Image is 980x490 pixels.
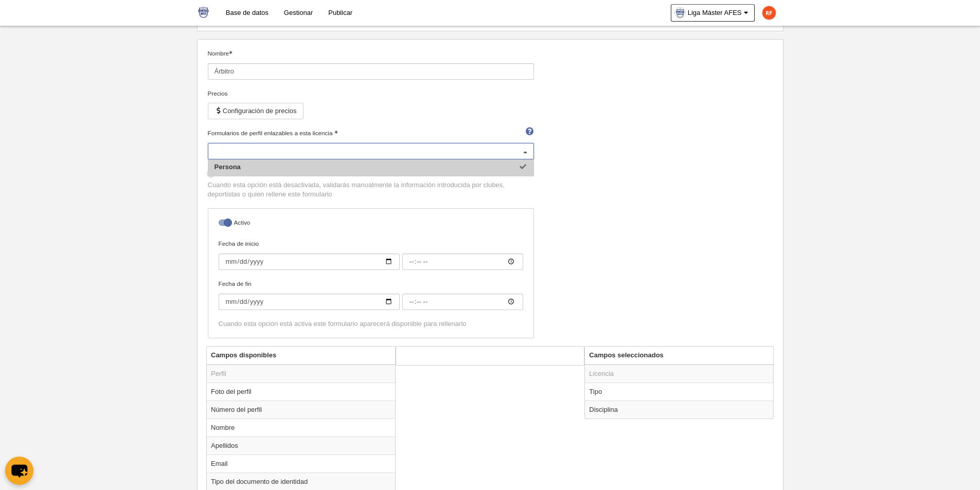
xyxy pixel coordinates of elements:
[207,419,395,437] td: Nombre
[207,437,395,455] td: Apellidos
[334,131,337,134] i: Obligatorio
[219,253,400,270] input: Fecha de inicio
[402,294,523,310] input: Fecha de fin
[585,365,773,383] td: Licencia
[208,49,534,80] label: Nombre
[402,253,523,270] input: Fecha de inicio
[208,103,304,119] button: Configuración de precios
[219,319,523,329] div: Cuando esta opción está activa este formulario aparecerá disponible para rellenarlo
[208,180,534,199] p: Cuando esta opción está desactivada, validarás manualmente la información introducida por clubes,...
[208,89,534,98] div: Precios
[585,347,773,365] th: Campos seleccionados
[207,365,395,383] td: Perfil
[215,163,241,171] span: Persona
[219,279,523,310] label: Fecha de fin
[219,239,523,270] label: Fecha de inicio
[208,129,534,138] label: Formularios de perfil enlazables a esta licencia
[207,455,395,473] td: Email
[671,4,755,22] a: Liga Máster AFES
[207,347,395,365] th: Campos disponibles
[675,8,685,18] img: OalfcEuzerBm.30x30.jpg
[207,401,395,419] td: Número del perfil
[5,457,33,485] button: chat-button
[197,6,210,19] img: Liga Máster AFES
[219,294,400,310] input: Fecha de fin
[207,383,395,401] td: Foto del perfil
[585,401,773,419] td: Disciplina
[762,6,776,20] img: c2l6ZT0zMHgzMCZmcz05JnRleHQ9UkYmYmc9ZjQ1MTFl.png
[229,51,232,54] i: Obligatorio
[585,383,773,401] td: Tipo
[688,8,742,18] span: Liga Máster AFES
[208,63,534,80] input: Nombre
[219,218,523,230] label: Activo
